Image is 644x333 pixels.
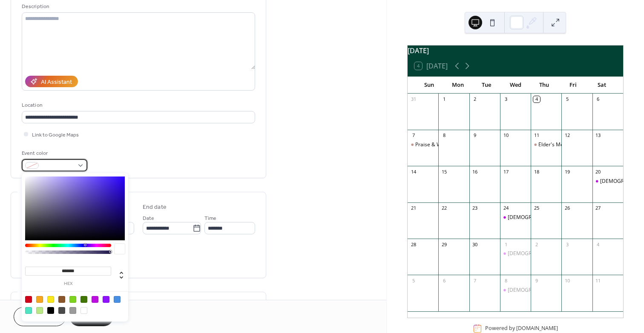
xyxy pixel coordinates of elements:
[84,313,98,322] span: Save
[533,241,540,248] div: 2
[559,77,588,94] div: Fri
[22,149,86,158] div: Event color
[103,296,109,303] div: #9013FE
[29,313,51,322] span: Cancel
[592,178,623,185] div: Ladies Fellowship
[595,241,601,248] div: 4
[143,203,167,212] div: End date
[114,296,121,303] div: #4A90E2
[501,77,530,94] div: Wed
[533,168,540,175] div: 18
[564,277,570,284] div: 10
[595,168,601,175] div: 20
[25,307,32,314] div: #50E3C2
[410,168,417,175] div: 14
[441,168,447,175] div: 15
[441,241,447,248] div: 29
[503,132,509,139] div: 10
[441,205,447,211] div: 22
[41,78,72,87] div: AI Assistant
[533,132,540,139] div: 11
[472,96,478,102] div: 2
[516,325,558,332] a: [DOMAIN_NAME]
[508,287,636,294] div: [DEMOGRAPHIC_DATA] [DEMOGRAPHIC_DATA] Study
[472,241,478,248] div: 30
[69,296,76,303] div: #7ED321
[472,77,501,94] div: Tue
[564,168,570,175] div: 19
[503,205,509,211] div: 24
[564,132,570,139] div: 12
[80,296,87,303] div: #417505
[503,96,509,102] div: 3
[500,287,531,294] div: Ladies Bible Study
[533,205,540,211] div: 25
[204,214,216,223] span: Time
[441,277,447,284] div: 6
[415,141,498,148] div: Praise & Worship evening 7 - 8 pm.
[25,76,78,87] button: AI Assistant
[472,277,478,284] div: 7
[47,307,54,314] div: #000000
[595,96,601,102] div: 6
[414,77,443,94] div: Sun
[25,296,32,303] div: #D0021B
[503,168,509,175] div: 17
[14,307,66,326] button: Cancel
[22,101,253,110] div: Location
[472,205,478,211] div: 23
[595,132,601,139] div: 13
[564,96,570,102] div: 5
[410,96,417,102] div: 31
[58,296,65,303] div: #8B572A
[508,250,636,257] div: [DEMOGRAPHIC_DATA] [DEMOGRAPHIC_DATA] Study
[503,277,509,284] div: 8
[485,325,558,332] div: Powered by
[500,250,531,257] div: Ladies Bible Study
[595,277,601,284] div: 11
[410,205,417,211] div: 21
[410,277,417,284] div: 5
[80,307,87,314] div: #FFFFFF
[503,241,509,248] div: 1
[533,277,540,284] div: 9
[408,141,438,148] div: Praise & Worship evening 7 - 8 pm.
[538,141,575,148] div: Elder's Meeting
[508,214,636,221] div: [DEMOGRAPHIC_DATA] [DEMOGRAPHIC_DATA] Study
[530,77,559,94] div: Thu
[36,307,43,314] div: #B8E986
[47,296,54,303] div: #F8E71C
[441,132,447,139] div: 8
[443,77,472,94] div: Mon
[92,296,98,303] div: #BD10E0
[472,168,478,175] div: 16
[22,2,253,11] div: Description
[410,241,417,248] div: 28
[410,132,417,139] div: 7
[500,214,531,221] div: Ladies Bible Study
[595,205,601,211] div: 27
[36,296,43,303] div: #F5A623
[587,77,616,94] div: Sat
[564,241,570,248] div: 3
[32,131,79,139] span: Link to Google Maps
[533,96,540,102] div: 4
[564,205,570,211] div: 26
[408,46,623,56] div: [DATE]
[441,96,447,102] div: 1
[58,307,65,314] div: #4A4A4A
[69,307,76,314] div: #9B9B9B
[25,282,111,286] label: hex
[531,141,561,148] div: Elder's Meeting
[472,132,478,139] div: 9
[143,214,154,223] span: Date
